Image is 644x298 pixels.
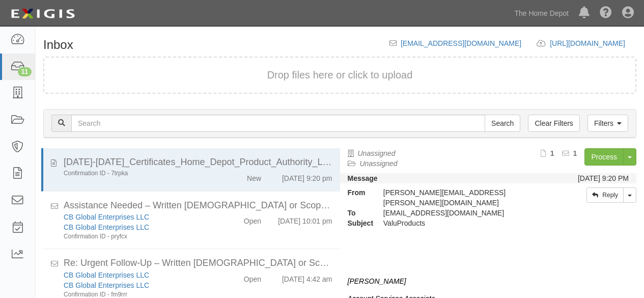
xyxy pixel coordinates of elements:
div: 11 [18,67,32,76]
div: [DATE] 4:42 am [282,270,332,284]
strong: From [340,187,376,198]
input: Search [485,115,520,132]
b: 1 [550,149,554,157]
div: Open [244,270,261,284]
a: [URL][DOMAIN_NAME] [550,39,636,47]
div: Assistance Needed – Written Contract or Scope of Work for COI (Home Depot Onboarding) [64,199,332,212]
strong: Subject [340,218,376,228]
a: CB Global Enterprises LLC [64,223,149,231]
img: logo-5460c22ac91f19d4615b14bd174203de0afe785f0fc80cf4dbbc73dc1793850b.png [8,5,78,23]
div: [DATE] 10:01 pm [278,212,332,226]
a: CB Global Enterprises LLC [64,213,149,221]
div: Confirmation ID - 7trpka [64,169,214,178]
a: CB Global Enterprises LLC [64,271,149,279]
input: Search [71,115,485,132]
div: Confirmation ID - pryfcx [64,232,214,241]
a: Filters [587,115,628,132]
i: Help Center - Complianz [600,7,612,19]
div: New [247,169,261,183]
a: Unassigned [358,149,396,157]
div: inbox@thdmerchandising.complianz.com [376,208,555,218]
strong: To [340,208,376,218]
a: Clear Filters [528,115,579,132]
i: [PERSON_NAME] [348,277,406,285]
div: ValuProducts [376,218,555,228]
a: Process [584,148,624,166]
div: Open [244,212,261,226]
button: Drop files here or click to upload [267,68,413,83]
a: The Home Depot [509,3,574,23]
div: [DATE] 9:20 PM [578,173,629,183]
a: Reply [586,187,624,203]
a: Unassigned [360,159,398,168]
a: CB Global Enterprises LLC [64,281,149,289]
a: [EMAIL_ADDRESS][DOMAIN_NAME] [401,39,521,47]
strong: Message [348,174,378,182]
div: 2025-2026_Certificates_Home_Depot_Product_Authority_LLC-ValuProducts.pdf [64,156,332,169]
div: [PERSON_NAME][EMAIL_ADDRESS][PERSON_NAME][DOMAIN_NAME] [376,187,555,208]
div: Re: Urgent Follow-Up – Written Contract or Scope of Work Needed for COI [64,257,332,270]
div: [DATE] 9:20 pm [282,169,332,183]
b: 1 [573,149,577,157]
h1: Inbox [43,38,73,51]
